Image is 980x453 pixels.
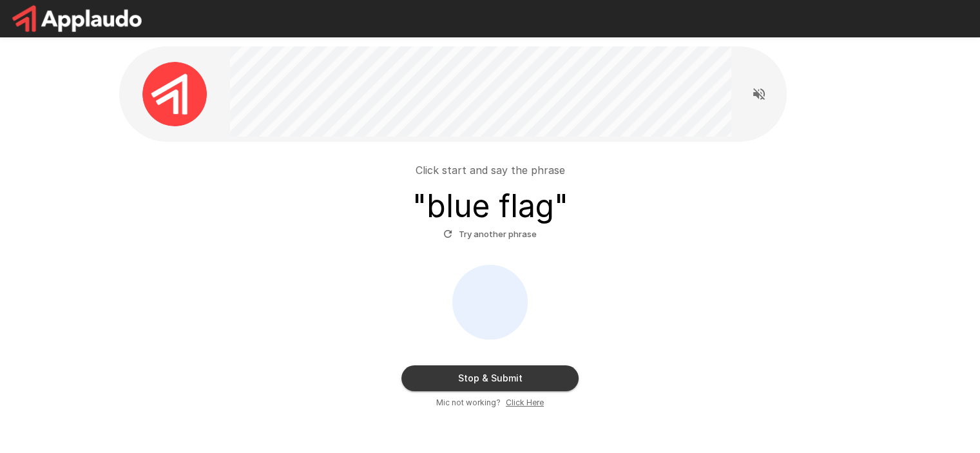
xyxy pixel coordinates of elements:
button: Try another phrase [440,224,540,244]
img: applaudo_avatar.png [142,62,207,126]
u: Click Here [506,398,544,407]
button: Read questions aloud [746,81,772,107]
p: Click start and say the phrase [416,162,565,178]
button: Stop & Submit [401,365,579,391]
h3: " blue flag " [412,188,568,224]
span: Mic not working? [436,396,501,409]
